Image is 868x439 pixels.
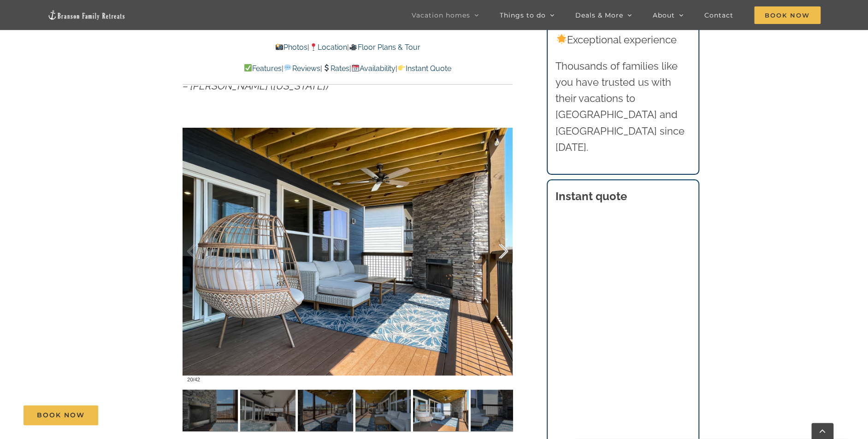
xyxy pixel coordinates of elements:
[283,64,320,73] a: Reviews
[556,34,567,44] img: 🌟
[653,12,675,18] span: About
[471,390,526,431] img: 004-Out-of-the-Blue-vacation-home-rental-Branson-Family-Retreats-10091-scaled.jpg-nggid042287-ngg...
[276,43,283,51] img: 📸
[183,390,238,431] img: 004-Out-of-the-Blue-vacation-home-rental-Branson-Family-Retreats-10087-scaled.jpg-nggid042283-ngg...
[183,63,513,75] p: | | | |
[754,6,821,24] span: Book Now
[310,43,317,51] img: 📍
[500,12,546,18] span: Things to do
[244,64,282,73] a: Features
[183,42,513,53] p: | |
[37,411,85,419] span: Book Now
[244,64,252,71] img: ✅
[322,64,349,73] a: Rates
[352,64,359,71] img: 📆
[413,390,468,431] img: 004-Out-of-the-Blue-vacation-home-rental-Branson-Family-Retreats-10090-scaled.jpg-nggid042286-ngg...
[298,390,353,431] img: 004-Out-of-the-Blue-vacation-home-rental-Branson-Family-Retreats-10088-scaled.jpg-nggid042284-ngg...
[47,10,126,20] img: Branson Family Retreats Logo
[24,405,98,425] a: Book Now
[704,12,733,18] span: Contact
[555,58,690,155] p: Thousands of families like you have trusted us with their vacations to [GEOGRAPHIC_DATA] and [GEO...
[397,64,451,73] a: Instant Quote
[183,80,329,92] em: – [PERSON_NAME] ([US_STATE])
[351,64,396,73] a: Availability
[275,43,307,52] a: Photos
[240,390,295,431] img: Out-of-the-Blue-at-Table-Rock-Lake-Branson-Missouri-1313-scaled.jpg-nggid042293-ngg0dyn-120x90-00...
[575,12,623,18] span: Deals & More
[412,12,470,18] span: Vacation homes
[555,190,627,203] strong: Instant quote
[398,64,405,71] img: 👉
[355,390,411,431] img: 004-Out-of-the-Blue-vacation-home-rental-Branson-Family-Retreats-10089-scaled.jpg-nggid042285-ngg...
[349,43,357,51] img: 🎥
[284,64,291,71] img: 💬
[309,43,347,52] a: Location
[323,64,330,71] img: 💲
[349,43,420,52] a: Floor Plans & Tour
